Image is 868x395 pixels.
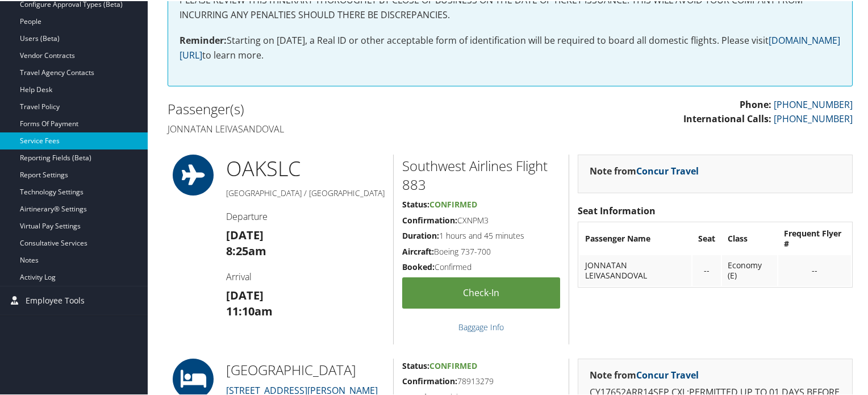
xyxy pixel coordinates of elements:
strong: Confirmation: [402,375,457,385]
div: -- [698,264,715,275]
h5: [GEOGRAPHIC_DATA] / [GEOGRAPHIC_DATA] [226,186,385,198]
strong: Seat Information [578,203,656,216]
th: Passenger Name [579,222,691,253]
span: Employee Tools [26,285,85,314]
p: Starting on [DATE], a Real ID or other acceptable form of identification will be required to boar... [180,32,841,61]
strong: [DATE] [226,226,264,242]
strong: 8:25am [226,242,266,257]
h4: Jonnatan Leivasandoval [168,122,502,134]
a: Baggage Info [458,321,504,331]
strong: Note from [590,368,699,380]
span: Confirmed [429,359,477,370]
h2: Passenger(s) [168,98,502,118]
strong: 11:10am [226,302,273,318]
h4: Departure [226,209,385,222]
strong: [DATE] [226,286,264,302]
h2: Southwest Airlines Flight 883 [402,155,560,193]
h4: Arrival [226,269,385,282]
h5: CXNPM3 [402,214,560,225]
a: [PHONE_NUMBER] [774,111,853,124]
td: JONNATAN LEIVASANDOVAL [579,254,691,285]
span: Confirmed [429,198,477,209]
a: [PHONE_NUMBER] [774,97,853,110]
h5: Confirmed [402,260,560,272]
td: Economy (E) [722,254,777,285]
h1: OAK SLC [226,153,385,182]
div: -- [784,264,845,275]
a: Check-in [402,276,560,307]
h5: 78913279 [402,375,560,386]
strong: Phone: [740,97,771,110]
a: Concur Travel [636,368,699,380]
h5: Boeing 737-700 [402,245,560,256]
h2: [GEOGRAPHIC_DATA] [226,359,385,379]
th: Seat [692,222,721,253]
strong: Aircraft: [402,245,434,256]
strong: Confirmation: [402,214,457,224]
a: [DOMAIN_NAME][URL] [180,33,840,60]
th: Class [722,222,777,253]
th: Frequent Flyer # [778,222,851,253]
strong: Status: [402,359,429,370]
h5: 1 hours and 45 minutes [402,229,560,240]
strong: Booked: [402,260,435,271]
strong: Reminder: [180,33,227,45]
strong: International Calls: [683,111,771,124]
strong: Status: [402,198,429,209]
strong: Note from [590,164,699,176]
strong: Duration: [402,229,439,240]
a: Concur Travel [636,164,699,176]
